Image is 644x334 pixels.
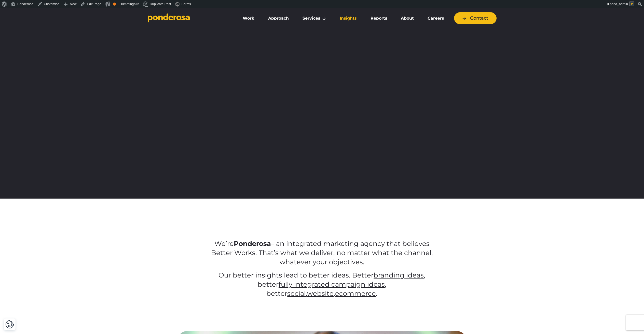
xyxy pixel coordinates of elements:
a: Go to homepage [148,13,229,23]
a: social [287,289,306,298]
a: branding ideas [374,271,424,279]
a: Services [297,13,332,24]
a: ecommerce [335,289,376,298]
button: Cookie Settings [5,320,14,329]
a: Contact [454,12,497,24]
a: Insights [334,13,362,24]
p: Our better insights lead to better ideas. Better , better , better , , . [207,271,437,298]
p: We’re – an integrated marketing agency that believes Better Works. That’s what we deliver, no mat... [207,239,437,267]
strong: Ponderosa [234,240,271,248]
a: fully integrated campaign ideas [279,280,385,288]
a: website [307,289,334,298]
div: OK [113,3,116,6]
span: pond_admin [610,2,628,6]
a: Careers [422,13,450,24]
a: Work [237,13,260,24]
img: Revisit consent button [5,320,14,329]
a: Approach [262,13,295,24]
a: About [395,13,420,24]
a: Reports [365,13,393,24]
